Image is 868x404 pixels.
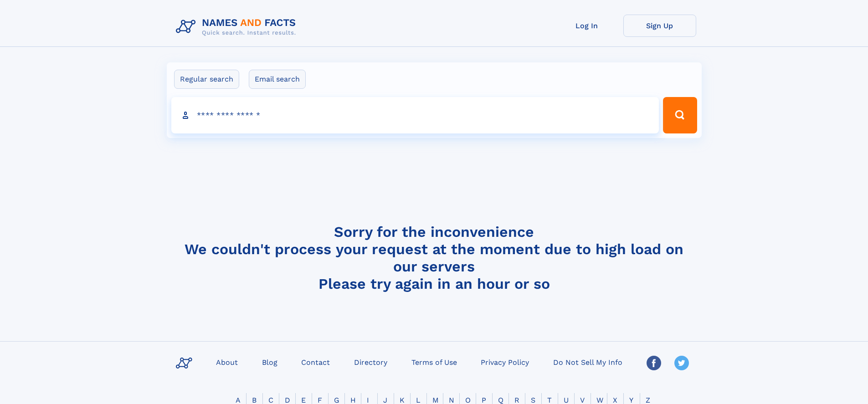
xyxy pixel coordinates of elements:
label: Email search [249,70,306,89]
button: Search Button [663,97,697,133]
a: About [212,355,241,368]
input: search input [171,97,659,133]
img: Twitter [674,356,689,370]
a: Privacy Policy [477,355,533,368]
a: Do Not Sell My Info [550,355,626,368]
a: Directory [350,355,391,368]
img: Facebook [647,356,661,370]
a: Terms of Use [408,355,461,368]
a: Contact [298,355,334,368]
img: Logo Names and Facts [172,15,303,39]
label: Regular search [174,70,239,89]
h4: Sorry for the inconvenience We couldn't process your request at the moment due to high load on ou... [172,223,696,292]
a: Sign Up [623,15,696,37]
a: Blog [258,355,281,368]
a: Log In [550,15,623,37]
